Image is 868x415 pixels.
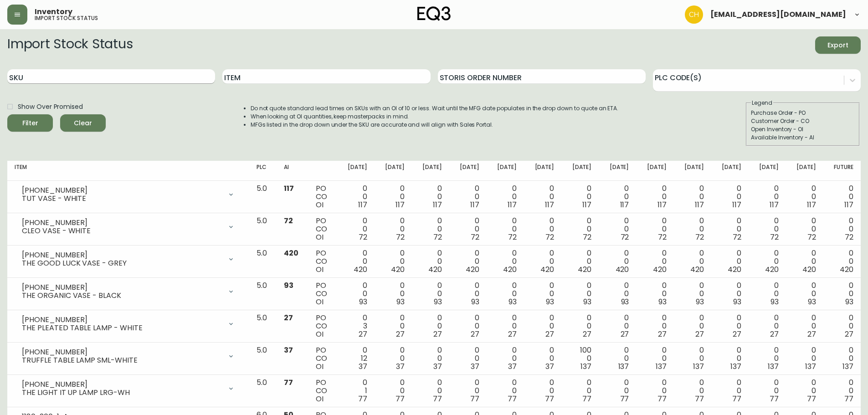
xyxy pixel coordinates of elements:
span: 27 [658,329,667,339]
span: 420 [840,264,853,275]
h5: import stock status [35,15,98,21]
span: 93 [733,297,741,307]
li: When looking at OI quantities, keep masterpacks in mind. [251,113,619,121]
div: 0 0 [457,249,479,274]
div: 0 0 [831,314,853,338]
span: 117 [695,200,704,210]
div: PO CO [316,379,329,403]
div: PO CO [316,346,329,371]
div: 0 0 [793,314,816,338]
span: 93 [621,297,629,307]
span: 117 [284,183,294,194]
h2: Import Stock Status [7,36,133,54]
span: 72 [845,232,853,242]
span: 420 [284,248,298,258]
span: 137 [618,361,629,372]
div: 0 0 [606,249,629,274]
div: 0 0 [382,217,405,241]
div: 0 0 [756,249,779,274]
div: [PHONE_NUMBER] [22,283,222,292]
div: Customer Order - CO [751,117,855,125]
span: Clear [67,118,98,129]
span: 93 [546,297,554,307]
div: 0 0 [531,249,554,274]
div: [PHONE_NUMBER]THE PLEATED TABLE LAMP - WHITE [15,314,242,334]
span: 72 [433,232,442,242]
div: 0 0 [457,379,479,403]
span: 72 [695,232,704,242]
div: 0 0 [719,379,741,403]
div: 0 0 [643,282,666,306]
span: 137 [580,361,591,372]
div: THE ORGANIC VASE - BLACK [22,292,222,300]
div: 0 0 [457,314,479,338]
div: 0 0 [382,249,405,274]
div: 0 0 [569,282,591,306]
span: 93 [471,297,479,307]
div: [PHONE_NUMBER]TRUFFLE TABLE LAMP SML-WHITE [15,346,242,366]
th: [DATE] [599,161,636,181]
td: 5.0 [249,213,277,246]
th: Item [7,161,249,181]
span: 117 [732,200,741,210]
div: [PHONE_NUMBER] [22,219,222,227]
div: 0 0 [681,282,704,306]
span: 27 [733,329,741,339]
div: 0 0 [643,249,666,274]
span: 37 [433,361,442,372]
div: 0 0 [719,346,741,371]
div: 0 0 [756,184,779,209]
div: PO CO [316,282,329,306]
div: 0 0 [606,184,629,209]
div: 0 0 [531,282,554,306]
span: 117 [470,200,479,210]
span: 117 [433,200,442,210]
div: 0 0 [457,184,479,209]
div: TUT VASE - WHITE [22,195,222,203]
span: 93 [583,297,591,307]
div: 0 0 [494,314,517,338]
div: 0 0 [756,282,779,306]
span: 117 [770,200,779,210]
span: 27 [396,329,405,339]
div: [PHONE_NUMBER] [22,348,222,356]
div: [PHONE_NUMBER]TUT VASE - WHITE [15,184,242,205]
div: 0 0 [419,217,442,241]
span: 37 [545,361,554,372]
span: 93 [696,297,704,307]
div: 0 0 [344,184,367,209]
div: 0 0 [756,346,779,371]
th: [DATE] [412,161,449,181]
div: 0 0 [419,282,442,306]
div: 0 0 [793,346,816,371]
div: 100 0 [569,346,591,371]
div: 0 0 [494,379,517,403]
span: OI [316,394,324,404]
th: [DATE] [786,161,823,181]
span: 420 [653,264,667,275]
span: 77 [582,394,591,404]
span: 93 [434,297,442,307]
div: 0 0 [643,217,666,241]
div: 0 0 [831,379,853,403]
span: 27 [770,329,779,339]
div: 0 0 [494,217,517,241]
span: 72 [359,232,367,242]
th: [DATE] [524,161,561,181]
button: Clear [60,114,106,132]
span: 77 [395,394,405,404]
div: 0 0 [681,314,704,338]
div: Filter [22,118,38,129]
div: 0 0 [681,184,704,209]
div: PO CO [316,249,329,274]
div: 0 0 [569,379,591,403]
span: 37 [508,361,517,372]
div: 0 0 [494,282,517,306]
span: 93 [508,297,517,307]
div: 0 1 [344,379,367,403]
span: 72 [621,232,629,242]
span: 27 [807,329,816,339]
div: [PHONE_NUMBER] [22,380,222,389]
span: 420 [728,264,741,275]
span: 27 [845,329,853,339]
